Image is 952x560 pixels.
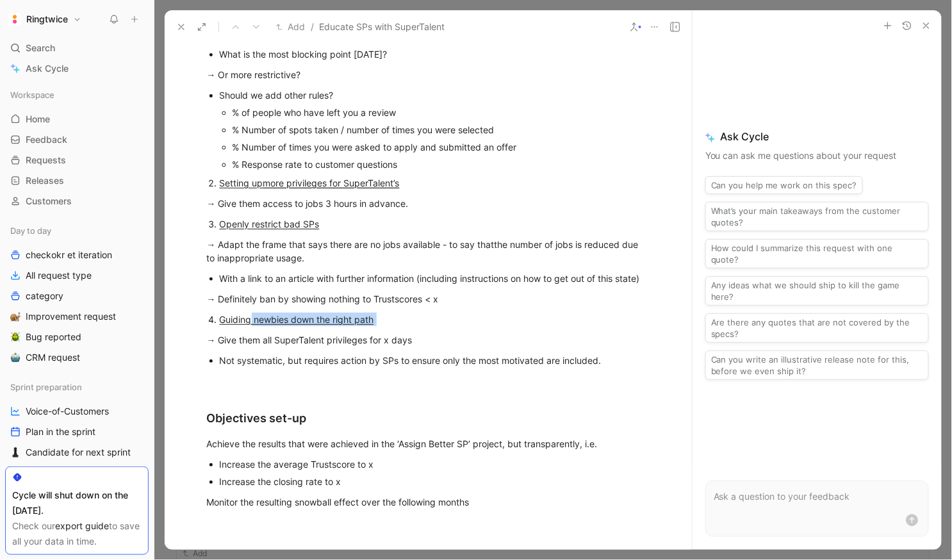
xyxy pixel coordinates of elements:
[233,123,650,136] div: % Number of spots taken / number of times you were selected
[26,331,81,343] span: Bug reported
[5,348,149,367] a: 🤖CRM request
[207,495,650,509] div: Monitor the resulting snowball effect over the following months
[207,437,650,450] div: Achieve the results that were achieved in the ‘Assign Better SP’ project, but transparently, i.e.
[207,68,650,81] div: → Or more restrictive?
[5,59,149,78] a: Ask Cycle
[10,332,21,342] img: 🪲
[233,158,650,171] div: % Response rate to customer questions
[233,106,650,119] div: % of people who have left you a review
[26,446,131,459] span: Candidate for next sprint
[311,19,314,35] span: /
[26,61,69,76] span: Ask Cycle
[263,177,400,188] span: more privileges for SuperTalent’s
[220,47,650,61] div: What is the most blocking point [DATE]?
[26,154,66,167] span: Requests
[220,354,650,367] div: Not systematic, but requires action by SPs to ensure only the most motivated are included.
[26,174,64,187] span: Releases
[8,329,23,345] button: 🪲
[5,221,149,240] div: Day to day
[8,445,23,460] button: ♟️
[207,238,650,265] div: → Adapt the frame that says there are no jobs available - to say that
[26,310,116,323] span: Improvement request
[12,488,142,518] div: Cycle will shut down on the [DATE].
[5,110,149,129] a: Home
[705,313,929,343] button: Are there any quotes that are not covered by the specs?
[705,276,929,306] button: Any ideas what we should ship to kill the game here?
[273,19,308,35] button: Add
[26,40,55,56] span: Search
[220,88,650,102] div: Should we add other rules?
[55,520,109,531] a: export guide
[220,314,374,325] u: Guiding newbies down the right path
[5,327,149,347] a: 🪲Bug reported
[207,409,650,427] div: Objectives set-up
[5,245,149,265] a: checkokr et iteration
[8,465,23,481] button: 🤖
[8,13,21,26] img: Ringtwice
[233,140,650,154] div: % Number of times you were asked to apply and submitted an offer
[5,221,149,367] div: Day to daycheckokr et iterationAll request typecategory🐌Improvement request🪲Bug reported🤖CRM request
[207,293,439,304] span: → Definitely ban by showing nothing to Trustscores < x
[10,352,21,363] img: 🤖
[207,333,650,347] div: → Give them all SuperTalent privileges for x days
[220,177,400,188] u: Setting up
[705,239,929,268] button: How could I summarize this request with one quote?
[5,38,149,58] div: Search
[705,148,929,163] p: You can ask me questions about your request
[5,151,149,170] a: Requests
[12,518,142,549] div: Check our to save all your data in time.
[26,249,112,261] span: checkokr et iteration
[319,19,445,35] span: Educate SPs with SuperTalent
[26,269,92,282] span: All request type
[8,309,23,324] button: 🐌
[705,202,929,231] button: What’s your main takeaways from the customer quotes?
[5,307,149,326] a: 🐌Improvement request
[5,192,149,211] a: Customers
[5,85,149,104] div: Workspace
[5,286,149,306] a: category
[10,88,54,101] span: Workspace
[26,195,72,208] span: Customers
[207,197,650,210] div: → Give them access to jobs 3 hours in advance.
[10,311,21,322] img: 🐌
[705,350,929,380] button: Can you write an illustrative release note for this, before we even ship it?
[5,10,85,28] button: RingtwiceRingtwice
[220,457,650,471] div: Increase the average Trustscore to x
[5,377,149,397] div: Sprint preparation
[5,422,149,441] a: Plan in the sprint
[26,133,67,146] span: Feedback
[5,130,149,149] a: Feedback
[26,405,109,418] span: Voice-of-Customers
[26,290,63,302] span: category
[5,463,149,482] a: 🤖Grooming
[220,475,650,488] div: Increase the closing rate to x
[8,350,23,365] button: 🤖
[220,272,650,285] div: With a link to an article with further information (including instructions on how to get out of t...
[5,443,149,462] a: ♟️Candidate for next sprint
[10,224,51,237] span: Day to day
[26,113,50,126] span: Home
[5,266,149,285] a: All request type
[5,377,149,482] div: Sprint preparationVoice-of-CustomersPlan in the sprint♟️Candidate for next sprint🤖Grooming
[220,218,320,229] u: Openly restrict bad SPs
[26,425,95,438] span: Plan in the sprint
[26,13,68,25] h1: Ringtwice
[5,171,149,190] a: Releases
[705,176,863,194] button: Can you help me work on this spec?
[10,381,82,393] span: Sprint preparation
[705,129,929,144] span: Ask Cycle
[5,402,149,421] a: Voice-of-Customers
[10,447,21,457] img: ♟️
[26,351,80,364] span: CRM request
